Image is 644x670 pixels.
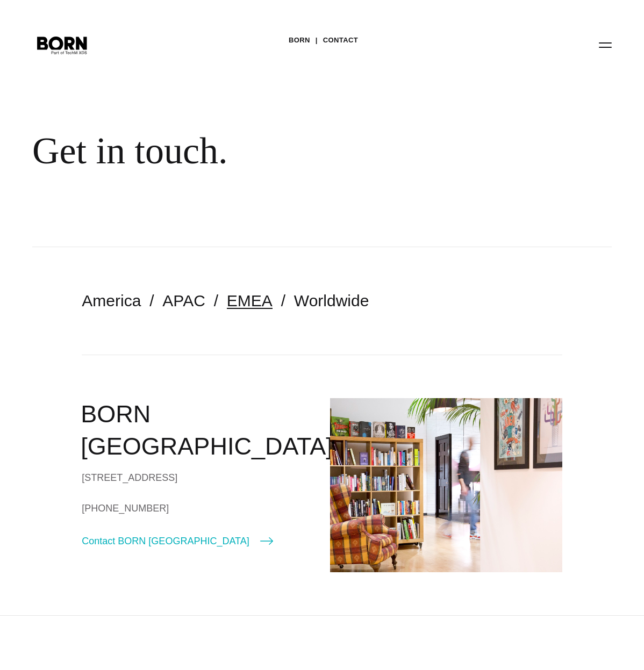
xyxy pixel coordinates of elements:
[32,129,484,173] div: Get in touch.
[323,32,358,48] a: Contact
[82,500,314,516] a: [PHONE_NUMBER]
[289,32,310,48] a: BORN
[227,292,273,309] a: EMEA
[592,33,618,56] button: Open
[162,292,205,309] a: APAC
[82,534,273,549] a: Contact BORN [GEOGRAPHIC_DATA]
[82,470,314,486] div: [STREET_ADDRESS]
[294,292,369,309] a: Worldwide
[81,398,314,463] h2: BORN [GEOGRAPHIC_DATA]
[82,292,141,309] a: America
